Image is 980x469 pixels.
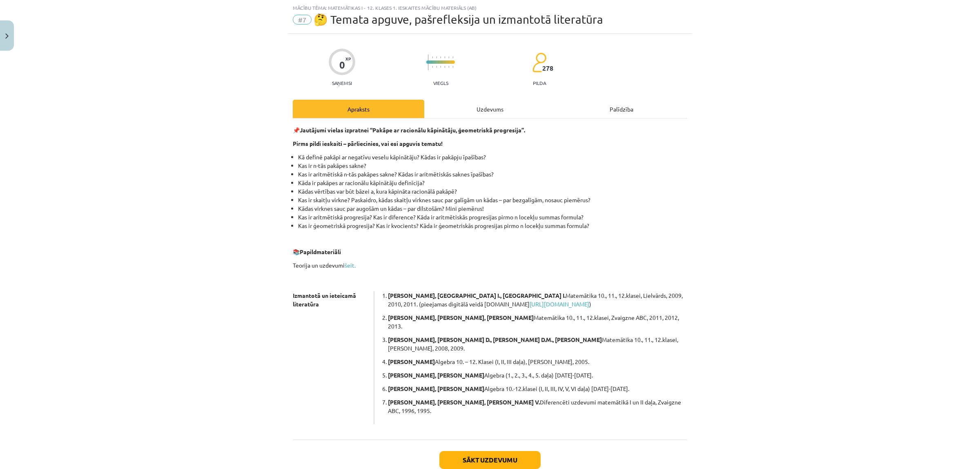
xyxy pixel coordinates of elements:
b: [PERSON_NAME], [PERSON_NAME], [PERSON_NAME] [388,314,534,321]
a: [URL][DOMAIN_NAME] [530,300,589,308]
b: [PERSON_NAME], [GEOGRAPHIC_DATA] I., [GEOGRAPHIC_DATA] I. [388,292,566,299]
div: Mācību tēma: Matemātikas i - 12. klases 1. ieskaites mācību materiāls (ab) [293,5,687,11]
b: [PERSON_NAME] [388,358,435,365]
img: icon-short-line-57e1e144782c952c97e751825c79c345078a6d821885a25fce030b3d8c18986b.svg [436,56,437,58]
li: Kas ir ģeometriskā progresija? Kas ir kvocients? Kāda ir ģeometriskās progresijas pirmo n locekļu... [298,221,687,230]
p: Matemātika 10., 11., 12.klasei, [PERSON_NAME], 2008, 2009. [388,335,687,353]
p: 📌 [293,126,687,134]
div: Uzdevums [424,100,556,118]
p: Algebra (1., 2., 3., 4., 5. daļa) [DATE]-[DATE]. [388,371,687,380]
p: Teorija un uzdevumi [293,261,687,270]
p: pilda [533,80,546,86]
span: 278 [542,65,553,72]
img: icon-short-line-57e1e144782c952c97e751825c79c345078a6d821885a25fce030b3d8c18986b.svg [444,66,445,68]
p: Algebra 10. – 12. Klasei (I, II, III daļa), [PERSON_NAME], 2005. [388,357,687,366]
b: Pirms pildi ieskaiti – pārliecinies, vai esi apguvis tematu! [293,140,443,147]
img: icon-short-line-57e1e144782c952c97e751825c79c345078a6d821885a25fce030b3d8c18986b.svg [452,66,453,68]
img: icon-short-line-57e1e144782c952c97e751825c79c345078a6d821885a25fce030b3d8c18986b.svg [440,56,441,58]
p: Viegls [433,80,448,86]
li: Kāda ir pakāpes ar racionālu kāpinātāju definīcija? [298,179,687,187]
div: Apraksts [293,100,424,118]
img: icon-short-line-57e1e144782c952c97e751825c79c345078a6d821885a25fce030b3d8c18986b.svg [432,56,433,58]
img: icon-long-line-d9ea69661e0d244f92f715978eff75569469978d946b2353a9bb055b3ed8787d.svg [428,54,429,70]
b: [PERSON_NAME], [PERSON_NAME], [PERSON_NAME] V. [388,398,540,406]
li: Kas ir aritmētiskā progresija? Kas ir diference? Kāda ir aritmētiskās progresijas pirmo n locekļu... [298,213,687,221]
p: 📚 [293,248,687,256]
a: šeit. [345,261,356,269]
p: Matemātika 10., 11., 12.klasei, Lielvārds, 2009, 2010, 2011. (pieejamas digitālā veidā [DOMAIN_NA... [388,291,687,308]
img: students-c634bb4e5e11cddfef0936a35e636f08e4e9abd3cc4e673bd6f9a4125e45ecb1.svg [532,52,546,73]
b: [PERSON_NAME], [PERSON_NAME] [388,371,484,379]
span: 🤔 Temata apguve, pašrefleksija un izmantotā literatūra [314,13,603,26]
li: Kas ir skaitļu virkne? Paskaidro, kādas skaitļu virknes sauc par galīgām un kādas – par bezgalīgā... [298,196,687,204]
button: Sākt uzdevumu [439,451,541,469]
img: icon-close-lesson-0947bae3869378f0d4975bcd49f059093ad1ed9edebbc8119c70593378902aed.svg [5,33,9,39]
li: Kādas vērtības var būt bāzei a, kura kāpināta racionālā pakāpē? [298,187,687,196]
strong: Izmantotā un ieteicamā literatūra [293,292,356,308]
img: icon-short-line-57e1e144782c952c97e751825c79c345078a6d821885a25fce030b3d8c18986b.svg [432,66,433,68]
li: Kā definē pakāpi ar negatīvu veselu kāpinātāju? Kādas ir pakāpju īpašības? [298,153,687,161]
img: icon-short-line-57e1e144782c952c97e751825c79c345078a6d821885a25fce030b3d8c18986b.svg [440,66,441,68]
li: Kādas virknes sauc par augošām un kādas – par dilstošām? Mini piemērus! [298,204,687,213]
b: Jautājumi vielas izpratnei “Pakāpe ar racionālu kāpinātāju, ģeometriskā progresija”. [300,126,525,134]
p: Matemātika 10., 11., 12.klasei, Zvaigzne ABC, 2011, 2012, 2013. [388,313,687,331]
b: Papildmateriāli [300,248,341,255]
div: 0 [339,59,345,71]
p: Saņemsi [329,80,355,86]
b: [PERSON_NAME], [PERSON_NAME] D., [PERSON_NAME] D.M., [PERSON_NAME] [388,336,602,343]
span: XP [345,56,351,61]
li: Kas ir aritmētiskā n-tās pakāpes sakne? Kādas ir aritmētiskās saknes īpašības? [298,170,687,179]
p: Algebra 10.-12.klasei (I, II, III, IV, V, VI daļa) [DATE]-[DATE]. [388,384,687,393]
div: Palīdzība [556,100,687,118]
span: #7 [293,15,312,25]
b: [PERSON_NAME], [PERSON_NAME] [388,385,484,392]
img: icon-short-line-57e1e144782c952c97e751825c79c345078a6d821885a25fce030b3d8c18986b.svg [448,56,449,58]
img: icon-short-line-57e1e144782c952c97e751825c79c345078a6d821885a25fce030b3d8c18986b.svg [448,66,449,68]
p: Diferencēti uzdevumi matemātikā I un II daļa, Zvaigzne ABC, 1996, 1995. [388,398,687,415]
img: icon-short-line-57e1e144782c952c97e751825c79c345078a6d821885a25fce030b3d8c18986b.svg [452,56,453,58]
li: Kas ir n-tās pakāpes sakne? [298,161,687,170]
img: icon-short-line-57e1e144782c952c97e751825c79c345078a6d821885a25fce030b3d8c18986b.svg [436,66,437,68]
img: icon-short-line-57e1e144782c952c97e751825c79c345078a6d821885a25fce030b3d8c18986b.svg [444,56,445,58]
